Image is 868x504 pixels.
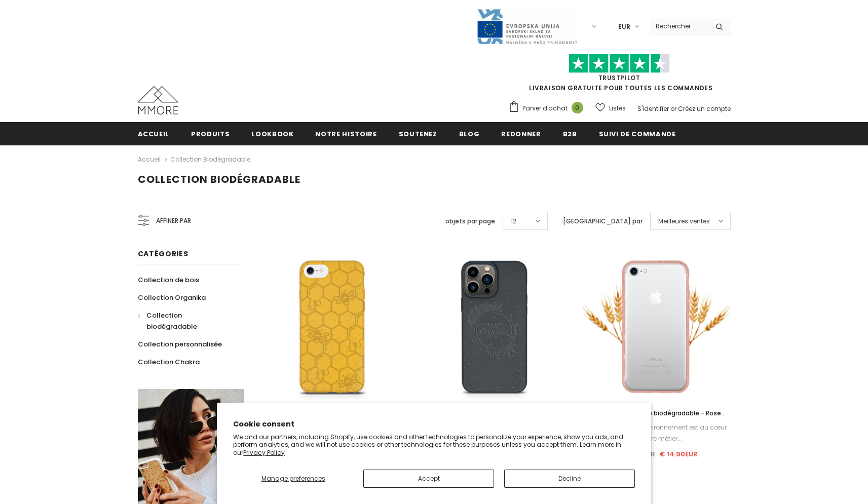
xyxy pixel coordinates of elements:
[138,172,300,186] span: Collection biodégradable
[138,122,170,145] a: Accueil
[583,422,730,444] div: La protection de l'environnement est au cœur de notre métier...
[501,122,541,145] a: Redonner
[569,54,670,73] img: Faites confiance aux étoiles pilotes
[599,122,676,145] a: Suivi de commande
[658,216,710,226] span: Meilleures ventes
[363,470,494,488] button: Accept
[138,249,188,259] span: Catégories
[609,103,626,113] span: Listes
[459,122,480,145] a: Blog
[243,448,285,457] a: Privacy Policy
[138,357,200,367] span: Collection Chakra
[138,289,206,306] a: Collection Organika
[445,216,495,226] label: objets par page
[315,129,376,139] span: Notre histoire
[459,129,480,139] span: Blog
[508,101,588,116] a: Panier d'achat 0
[138,339,222,349] span: Collection personnalisée
[138,271,199,289] a: Collection de bois
[659,449,698,459] span: € 14.90EUR
[476,22,578,30] a: Javni Razpis
[599,129,676,139] span: Suivi de commande
[138,335,222,353] a: Collection personnalisée
[191,122,230,145] a: Produits
[251,129,293,139] span: Lookbook
[138,129,170,139] span: Accueil
[618,22,630,32] span: EUR
[233,433,635,457] p: We and our partners, including Shopify, use cookies and other technologies to personalize your ex...
[138,306,233,335] a: Collection biodégradable
[233,470,353,488] button: Manage preferences
[156,215,191,226] span: Affiner par
[399,122,437,145] a: soutenez
[563,216,643,226] label: [GEOGRAPHIC_DATA] par
[572,102,583,113] span: 0
[170,155,250,164] a: Collection biodégradable
[501,129,541,139] span: Redonner
[138,353,200,371] a: Collection Chakra
[583,408,730,419] a: Coque de portable biodégradable - Rose transparent
[595,99,626,117] a: Listes
[251,122,293,145] a: Lookbook
[637,104,669,113] a: S'identifier
[508,58,731,92] span: LIVRAISON GRATUITE POUR TOUTES LES COMMANDES
[650,19,708,33] input: Search Site
[678,104,731,113] a: Créez un compte
[563,122,577,145] a: B2B
[563,129,577,139] span: B2B
[146,311,197,331] span: Collection biodégradable
[511,216,516,226] span: 12
[399,129,437,139] span: soutenez
[504,470,635,488] button: Decline
[593,409,726,429] span: Coque de portable biodégradable - Rose transparent
[598,73,640,82] a: TrustPilot
[138,153,161,166] a: Accueil
[476,8,578,45] img: Javni Razpis
[138,293,206,302] span: Collection Organika
[138,86,178,114] img: Cas MMORE
[670,104,676,113] span: or
[522,103,568,113] span: Panier d'achat
[233,419,635,430] h2: Cookie consent
[191,129,230,139] span: Produits
[315,122,376,145] a: Notre histoire
[138,275,199,285] span: Collection de bois
[261,474,325,483] span: Manage preferences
